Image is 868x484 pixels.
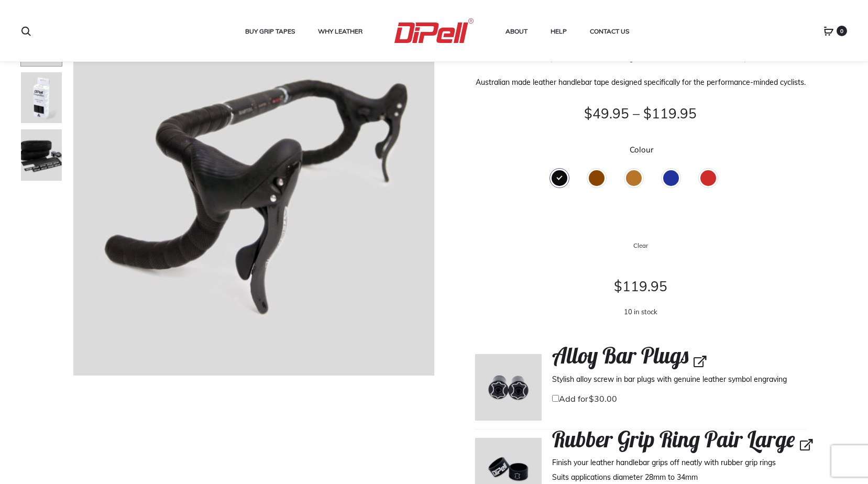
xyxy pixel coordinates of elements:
p: 10 in stock [475,300,806,324]
p: Stylish alloy screw in bar plugs with genuine leather symbol engraving [552,372,806,392]
a: Contact Us [590,25,629,38]
bdi: 119.95 [643,105,697,122]
a: Help [551,25,567,38]
a: 0 [823,26,834,36]
a: Buy Grip Tapes [245,25,295,38]
h1: Competition Leather Bar Tape [475,36,806,62]
bdi: 119.95 [614,278,667,295]
img: Dipell-bike-Sbar-Black-unpackaged-095-Paul-Osta-1-80x100.jpg [20,129,62,181]
a: About [506,25,528,38]
input: Add for$30.00 [552,395,559,402]
a: Clear [475,239,806,251]
label: Add for [552,393,618,403]
bdi: 30.00 [589,393,617,404]
p: Australian made leather handlebar tape designed specifically for the performance-minded cyclists. [475,75,806,90]
img: Dipell-Upgrades-Plugs-143-Paul Osta [475,354,541,420]
span: $ [614,278,622,295]
span: $ [589,393,594,404]
a: Why Leather [318,25,362,38]
span: 0 [837,26,847,36]
span: Rubber Grip Ring Pair Large [552,425,795,453]
label: Colour [630,146,653,153]
span: $ [584,105,592,122]
span: Alloy Bar Plugs [552,342,688,369]
span: – [633,105,640,122]
span: $ [643,105,652,122]
img: Dipell-bike-Sbar-Black-packaged-087-Paul-Osta-1-80x100.jpg [20,72,62,124]
bdi: 49.95 [584,105,629,122]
